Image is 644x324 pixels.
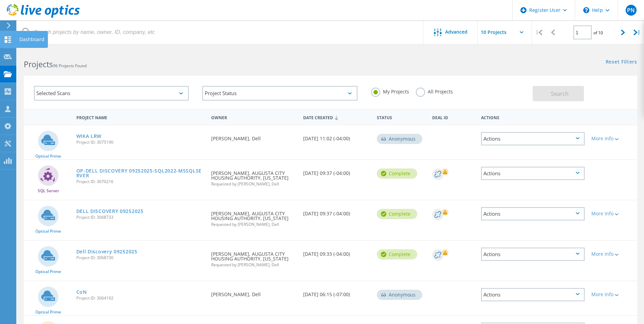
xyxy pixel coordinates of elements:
div: Anonymous [377,290,422,300]
div: More Info [591,292,634,297]
div: Anonymous [377,134,422,144]
div: [PERSON_NAME], AUGUSTA CITY HOUSING AUTHORITY, [US_STATE] [208,241,300,274]
span: SQL Server [38,189,59,193]
div: Actions [481,132,585,145]
span: Project ID: 3075190 [76,140,205,144]
button: Search [533,86,584,101]
span: Advanced [445,30,467,34]
div: Actions [478,111,588,123]
a: CoN [76,290,87,294]
a: Dell Discovery 09252025 [76,249,137,254]
div: Status [373,111,429,123]
div: [DATE] 11:02 (-04:00) [300,125,373,148]
span: Optical Prime [35,270,61,274]
div: Deal Id [429,111,478,123]
span: Optical Prime [35,229,61,233]
div: [PERSON_NAME], Dell [208,125,300,148]
span: Search [551,90,569,97]
div: | [532,20,546,44]
div: | [630,20,644,44]
div: Owner [208,111,300,123]
div: Complete [377,249,417,259]
svg: \n [583,7,589,13]
span: Project ID: 3064192 [76,296,205,300]
span: Optical Prime [35,310,61,314]
div: Actions [481,167,585,180]
span: Project ID: 3068733 [76,215,205,219]
div: Complete [377,168,417,179]
div: Actions [481,207,585,220]
div: More Info [591,252,634,256]
span: of 10 [593,30,603,36]
a: Reset Filters [606,59,637,65]
div: Complete [377,209,417,219]
div: [PERSON_NAME], AUGUSTA CITY HOUSING AUTHORITY, [US_STATE] [208,200,300,233]
span: Project ID: 3070216 [76,180,205,184]
span: Optical Prime [35,154,61,158]
div: [DATE] 06:15 (-07:00) [300,281,373,304]
div: Project Name [73,111,208,123]
div: Actions [481,248,585,261]
span: Project ID: 3068730 [76,256,205,260]
div: [DATE] 09:33 (-04:00) [300,241,373,263]
span: 96 Projects Found [53,63,87,69]
a: WIKA LRW [76,134,102,139]
input: Search projects by name, owner, ID, company, etc [17,20,424,44]
span: PN [627,7,635,13]
div: Project Status [202,86,357,101]
div: More Info [591,136,634,141]
div: More Info [591,211,634,216]
label: My Projects [371,88,409,94]
a: OP-DELL DISCOVERY 09252025-SQL2022-MSSQLSERVER [76,168,205,178]
span: Requested by [PERSON_NAME], Dell [211,182,296,186]
div: [DATE] 09:37 (-04:00) [300,200,373,223]
b: Projects [24,59,53,70]
span: Requested by [PERSON_NAME], Dell [211,222,296,227]
label: All Projects [416,88,453,94]
div: Dashboard [19,37,44,42]
div: Actions [481,288,585,301]
div: [PERSON_NAME], AUGUSTA CITY HOUSING AUTHORITY, [US_STATE] [208,160,300,193]
span: Requested by [PERSON_NAME], Dell [211,263,296,267]
div: Selected Scans [34,86,189,101]
div: [PERSON_NAME], Dell [208,281,300,304]
div: [DATE] 09:37 (-04:00) [300,160,373,182]
a: DELL DISCOVERY 09252025 [76,209,144,214]
div: Date Created [300,111,373,124]
a: Live Optics Dashboard [7,14,80,19]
